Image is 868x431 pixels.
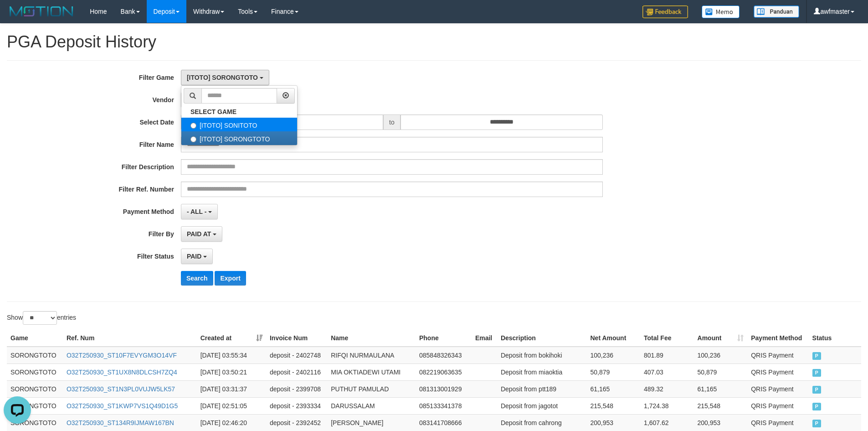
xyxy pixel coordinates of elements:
th: Invoice Num [266,330,327,347]
td: 215,548 [694,397,748,414]
td: 50,879 [586,363,640,380]
label: Show entries [7,311,76,325]
th: Description [497,330,587,347]
span: PAID [187,253,201,260]
h1: PGA Deposit History [7,33,861,51]
span: - ALL - [187,208,207,215]
td: SORONGTOTO [7,380,63,397]
td: 61,165 [586,380,640,397]
td: DARUSSALAM [327,397,416,414]
td: 085848326343 [416,347,472,364]
th: Created at: activate to sort column ascending [197,330,266,347]
span: [ITOTO] SORONGTOTO [187,74,258,81]
button: PAID [181,249,213,264]
td: deposit - 2393334 [266,397,327,414]
th: Amount: activate to sort column ascending [694,330,748,347]
span: PAID [812,403,822,410]
td: 200,953 [586,414,640,431]
input: [ITOTO] SONITOTO [190,123,196,129]
a: SELECT GAME [181,106,297,118]
td: 082219063635 [416,363,472,380]
td: [DATE] 03:55:34 [197,347,266,364]
td: 1,607.62 [640,414,693,431]
td: deposit - 2402116 [266,363,327,380]
span: PAID [812,369,822,377]
td: deposit - 2392452 [266,414,327,431]
td: deposit - 2402748 [266,347,327,364]
td: 083141708666 [416,414,472,431]
th: Email [472,330,497,347]
select: Showentries [23,311,57,325]
a: O32T250930_ST10F7EVYGM3O14VF [67,352,177,359]
th: Status [809,330,861,347]
span: to [383,114,401,130]
td: 407.03 [640,363,693,380]
span: PAID AT [187,230,211,238]
a: O32T250930_ST1N3PL0VUJW5LK57 [67,385,175,393]
td: [DATE] 03:50:21 [197,363,266,380]
td: 1,724.38 [640,397,693,414]
img: Button%20Memo.svg [702,5,740,18]
a: O32T250930_ST1UX8N8DLCSH7ZQ4 [67,369,177,376]
td: [DATE] 02:51:05 [197,397,266,414]
td: SORONGTOTO [7,347,63,364]
label: [ITOTO] SONITOTO [181,118,297,131]
td: QRIS Payment [747,347,808,364]
td: 100,236 [694,347,748,364]
td: 50,879 [694,363,748,380]
td: Deposit from miaoktia [497,363,587,380]
th: Ref. Num [63,330,197,347]
td: 489.32 [640,380,693,397]
a: O32T250930_ST134R9IJMAW167BN [67,419,174,426]
b: SELECT GAME [190,108,236,115]
td: 200,953 [694,414,748,431]
td: 085133341378 [416,397,472,414]
button: PAID AT [181,226,222,242]
th: Payment Method [747,330,808,347]
td: deposit - 2399708 [266,380,327,397]
td: [DATE] 02:46:20 [197,414,266,431]
td: 215,548 [586,397,640,414]
td: Deposit from cahrong [497,414,587,431]
th: Phone [416,330,472,347]
img: Feedback.jpg [642,5,688,18]
span: PAID [812,420,822,427]
input: [ITOTO] SORONGTOTO [190,136,196,142]
button: - ALL - [181,204,218,219]
td: [PERSON_NAME] [327,414,416,431]
td: QRIS Payment [747,363,808,380]
span: PAID [812,386,822,394]
img: MOTION_logo.png [7,5,76,18]
td: 100,236 [586,347,640,364]
td: [DATE] 03:31:37 [197,380,266,397]
td: Deposit from jagotot [497,397,587,414]
button: [ITOTO] SORONGTOTO [181,70,269,85]
button: Export [215,271,246,286]
label: [ITOTO] SORONGTOTO [181,131,297,145]
span: PAID [812,352,822,360]
th: Game [7,330,63,347]
td: 61,165 [694,380,748,397]
td: RIFQI NURMAULANA [327,347,416,364]
th: Total Fee [640,330,693,347]
td: QRIS Payment [747,380,808,397]
td: 801.89 [640,347,693,364]
td: PUTHUT PAMULAD [327,380,416,397]
td: Deposit from bokihoki [497,347,587,364]
button: Search [181,271,213,286]
th: Net Amount [586,330,640,347]
td: QRIS Payment [747,397,808,414]
td: Deposit from ptt189 [497,380,587,397]
td: QRIS Payment [747,414,808,431]
img: panduan.png [754,5,799,18]
td: MIA OKTIADEWI UTAMI [327,363,416,380]
button: Open LiveChat chat widget [4,4,31,31]
th: Name [327,330,416,347]
a: O32T250930_ST1KWP7VS1Q49D1G5 [67,402,178,410]
td: SORONGTOTO [7,363,63,380]
td: 081313001929 [416,380,472,397]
